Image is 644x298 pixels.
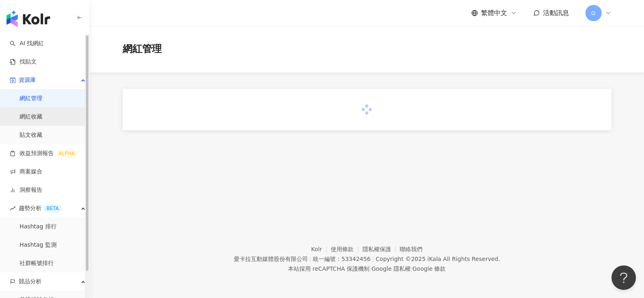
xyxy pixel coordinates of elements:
[19,272,42,291] span: 競品分析
[19,71,36,89] span: 資源庫
[10,168,42,176] a: 商案媒合
[10,58,37,66] a: 找貼文
[20,241,57,249] a: Hashtag 監測
[591,9,596,18] span: G
[611,265,636,290] iframe: Help Scout Beacon - Open
[10,39,44,48] a: searchAI 找網紅
[369,265,371,272] span: |
[313,256,370,262] div: 統一編號：53342456
[331,246,363,252] a: 使用條款
[427,256,441,262] a: iKala
[10,206,15,211] span: rise
[376,256,500,262] div: Copyright © 2025 All Rights Reserved.
[543,9,569,17] span: 活動訊息
[20,131,42,139] a: 貼文收藏
[400,246,422,252] a: 聯絡我們
[10,149,78,158] a: 效益預測報告ALPHA
[288,264,446,274] span: 本站採用 reCAPTCHA 保護機制
[20,113,42,121] a: 網紅收藏
[20,94,42,103] a: 網紅管理
[481,9,507,18] span: 繁體中文
[123,42,162,56] span: 網紅管理
[20,223,57,231] a: Hashtag 排行
[233,256,308,262] div: 愛卡拉互動媒體股份有限公司
[43,204,62,213] div: BETA
[411,265,413,272] span: |
[371,265,411,272] a: Google 隱私權
[20,259,54,267] a: 社群帳號排行
[372,256,374,262] span: |
[309,256,311,262] span: |
[7,11,50,27] img: logo
[311,246,331,252] a: Kolr
[19,199,62,217] span: 趨勢分析
[363,246,400,252] a: 隱私權保護
[412,265,446,272] a: Google 條款
[10,186,42,194] a: 洞察報告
